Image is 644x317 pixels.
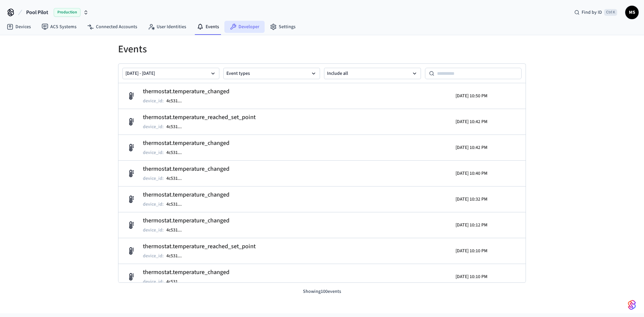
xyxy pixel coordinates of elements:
[143,216,229,225] h2: thermostat.temperature_changed
[1,21,36,33] a: Devices
[265,21,301,33] a: Settings
[165,174,189,182] button: 4c531...
[628,300,636,310] img: SeamLogoGradient.69752ec5.svg
[165,97,189,105] button: 4c531...
[118,288,526,295] p: Showing 100 events
[455,144,487,151] p: [DATE] 10:42 PM
[455,93,487,99] p: [DATE] 10:50 PM
[604,9,617,16] span: Ctrl K
[165,149,189,157] button: 4c531...
[455,222,487,228] p: [DATE] 10:12 PM
[54,8,80,17] span: Production
[143,87,229,96] h2: thermostat.temperature_changed
[143,278,164,285] p: device_id :
[165,123,189,131] button: 4c531...
[455,248,487,254] p: [DATE] 10:10 PM
[626,6,638,18] span: MS
[324,68,421,79] button: Include all
[143,175,164,182] p: device_id :
[122,68,219,79] button: [DATE] - [DATE]
[165,226,189,234] button: 4c531...
[143,123,164,130] p: device_id :
[223,68,320,79] button: Event types
[569,6,623,18] div: Find by IDCtrl K
[224,21,265,33] a: Developer
[118,43,526,55] h1: Events
[143,227,164,233] p: device_id :
[165,252,189,260] button: 4c531...
[582,9,602,16] span: Find by ID
[192,21,224,33] a: Events
[455,170,487,177] p: [DATE] 10:40 PM
[143,253,164,259] p: device_id :
[26,8,48,16] span: Pool Pilot
[455,196,487,203] p: [DATE] 10:32 PM
[143,268,229,277] h2: thermostat.temperature_changed
[455,273,487,280] p: [DATE] 10:10 PM
[143,149,164,156] p: device_id :
[143,113,256,122] h2: thermostat.temperature_reached_set_point
[143,190,229,200] h2: thermostat.temperature_changed
[143,201,164,208] p: device_id :
[143,164,229,174] h2: thermostat.temperature_changed
[82,21,143,33] a: Connected Accounts
[165,278,189,286] button: 4c531...
[143,242,256,251] h2: thermostat.temperature_reached_set_point
[36,21,82,33] a: ACS Systems
[455,118,487,125] p: [DATE] 10:42 PM
[143,98,164,104] p: device_id :
[143,139,229,148] h2: thermostat.temperature_changed
[165,200,189,208] button: 4c531...
[625,6,639,19] button: MS
[143,21,192,33] a: User Identities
